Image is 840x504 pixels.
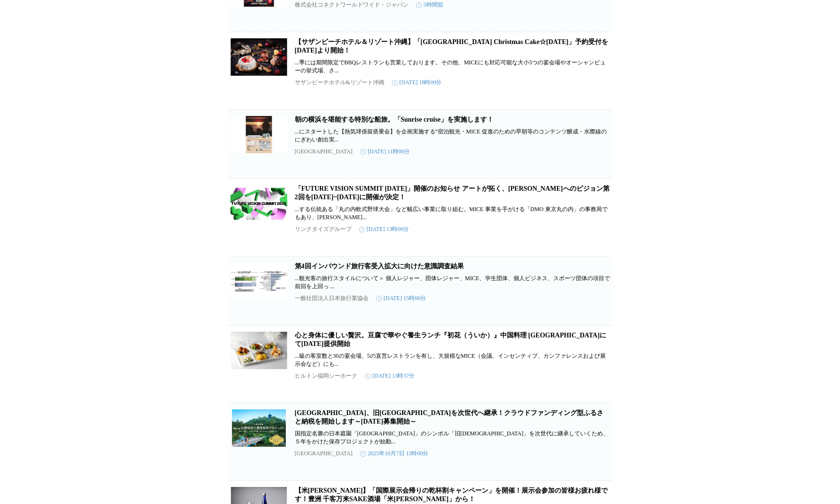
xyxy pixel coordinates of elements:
[295,148,353,155] p: [GEOGRAPHIC_DATA]
[295,372,357,380] p: ヒルトン福岡シーホーク
[376,294,426,302] time: [DATE] 15時00分
[295,128,610,144] p: ...にスタートした【熱気球係留搭乗会】を企画実施する“宿泊観光・MICE 促進のための早朝等のコンテンツ醸成・水際線のにぎわい創出実...
[416,1,443,9] time: 5時間前
[230,38,287,76] img: 【サザンビーチホテル＆リゾート沖縄】「Southern Beach Hotel Christmas Cake☆2025」予約受付を2025年11月1日より開始！
[360,148,410,156] time: [DATE] 11時00分
[295,116,494,123] a: 朝の横浜を堪能する特別な船旅。「Sunrise cruise」を実施します！
[295,450,353,457] p: [GEOGRAPHIC_DATA]
[295,352,610,368] p: ...級の客室数と30の宴会場、5の直営レストランを有し、大規模なMICE（会議、インセンティブ、カンファレンスおよび展示会など）にも...
[295,430,610,446] p: 国指定名勝の日本庭園「[GEOGRAPHIC_DATA]」のシンボル「旧[DEMOGRAPHIC_DATA]」を次世代に継承していくため、５年をかけた保存プロジェクトが始動...
[392,79,442,87] time: [DATE] 18時00分
[295,487,608,503] a: 【米[PERSON_NAME]】「国際展示会帰りの乾杯割キャンペーン」を開催！展示会参加の皆様お疲れ様です！豊洲 千客万来SAKE酒場「米[PERSON_NAME]」から！
[230,185,287,222] img: 「FUTURE VISION SUMMIT 2025」開催のお知らせ アートが拓く、未来へのビジョン第2回を12月9日~10日に開催が決定！
[295,332,607,347] a: 心と身体に優しい贅沢。豆腐で華やぐ養生ランチ『初花（ういか）』中国料理 [GEOGRAPHIC_DATA]にて[DATE]提供開始
[295,185,610,201] a: 「FUTURE VISION SUMMIT [DATE]」開催のお知らせ アートが拓く、[PERSON_NAME]へのビジョン第2回を[DATE]~[DATE]に開催が決定！
[230,262,287,300] img: 第4回インバウンド旅行客受入拡大に向けた意識調査結果
[295,205,610,221] p: ...する伝統ある「丸の内軟式野球大会」など幅広い事業に取り組む。MICE 事業を手がける「DMO 東京丸の内」の事務局でもあり、[PERSON_NAME]...
[360,450,429,458] time: 2025年10月7日 11時00分
[230,331,287,369] img: 心と身体に優しい贅沢。豆腐で華やぐ養生ランチ『初花（ういか）』中国料理 望海楼にて10月22日（水）提供開始
[295,79,384,87] p: サザンビーチホテル&リゾート沖縄
[295,38,609,54] a: 【サザンビーチホテル＆リゾート沖縄】「[GEOGRAPHIC_DATA] Christmas Cake☆[DATE]」予約受付を[DATE]より開始！
[295,294,369,302] p: 一般社団法人日本旅行業協会
[230,115,287,153] img: 朝の横浜を堪能する特別な船旅。「Sunrise cruise」を実施します！
[295,225,352,233] p: リンクタイズグループ
[365,372,415,380] time: [DATE] 13時37分
[295,263,464,270] a: 第4回インバウンド旅行客受入拡大に向けた意識調査結果
[295,409,603,425] a: [GEOGRAPHIC_DATA]、旧[GEOGRAPHIC_DATA]を次世代へ継承！クラウドファンディング型ふるさと納税を開始します～[DATE]募集開始～
[295,1,408,9] p: 株式会社コネクトワールドワイド・ジャパン
[295,59,610,75] p: ...季には期間限定でBBQレストランも営業しております。その他、MICEにも対応可能な⼤⼩5つの宴会場やオーシャンビューの挙式場、さ...
[295,274,610,291] p: ...観光客の旅行スタイルについて＞ 個人レジャー、団体レジャー、MICE、学生団体、個人ビジネス、スポーツ団体の項目で前回を上回っ ...
[230,409,287,447] img: 横浜・三溪園、旧燈明寺三重塔を次世代へ継承！クラウドファンディング型ふるさと納税を開始します～10月３日募集開始～
[359,225,409,233] time: [DATE] 13時00分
